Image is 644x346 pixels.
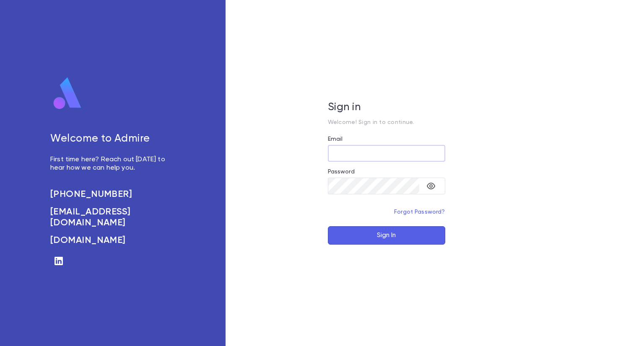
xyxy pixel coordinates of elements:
h5: Welcome to Admire [50,133,174,145]
img: logo [50,77,85,110]
p: Welcome! Sign in to continue. [328,119,445,126]
button: Sign In [328,226,445,245]
button: toggle password visibility [423,178,439,194]
h5: Sign in [328,101,445,114]
label: Email [328,136,343,142]
a: [PHONE_NUMBER] [50,189,174,200]
a: [EMAIL_ADDRESS][DOMAIN_NAME] [50,207,174,228]
p: First time here? Reach out [DATE] to hear how we can help you. [50,155,174,172]
a: [DOMAIN_NAME] [50,235,174,246]
a: Forgot Password? [394,209,445,215]
label: Password [328,168,355,175]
